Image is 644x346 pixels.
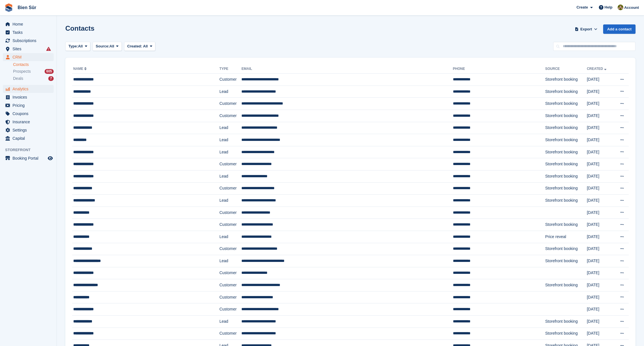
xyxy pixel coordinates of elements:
[545,219,587,231] td: Storefront booking
[587,279,614,291] td: [DATE]
[3,101,54,109] a: menu
[587,303,614,316] td: [DATE]
[219,255,242,267] td: Lead
[545,316,587,328] td: Storefront booking
[219,146,242,158] td: Lead
[219,267,242,279] td: Customer
[545,74,587,86] td: Storefront booking
[219,110,242,122] td: Customer
[12,126,47,134] span: Settings
[219,231,242,243] td: Lead
[219,86,242,98] td: Lead
[93,42,122,51] button: Source: All
[545,134,587,146] td: Storefront booking
[65,24,95,32] h1: Contacts
[3,126,54,134] a: menu
[73,67,88,71] a: Name
[12,28,47,36] span: Tasks
[545,231,587,243] td: Price reveal
[587,182,614,195] td: [DATE]
[110,43,114,49] span: All
[576,5,588,10] span: Create
[580,26,592,32] span: Export
[46,47,51,51] i: Smart entry sync failures have occurred
[219,243,242,255] td: Customer
[545,170,587,182] td: Storefront booking
[587,67,608,71] a: Created
[545,98,587,110] td: Storefront booking
[3,53,54,61] a: menu
[587,122,614,134] td: [DATE]
[587,134,614,146] td: [DATE]
[587,158,614,170] td: [DATE]
[605,5,612,10] span: Help
[587,255,614,267] td: [DATE]
[219,291,242,303] td: Customer
[219,98,242,110] td: Customer
[618,5,623,10] img: Matthieu Burnand
[12,110,47,118] span: Coupons
[13,69,31,74] span: Prospects
[587,316,614,328] td: [DATE]
[219,219,242,231] td: Customer
[587,267,614,279] td: [DATE]
[603,24,635,34] a: Add a contact
[12,20,47,28] span: Home
[13,68,54,74] a: Prospects 605
[65,42,90,51] button: Type: All
[13,76,54,82] a: Deals 7
[587,98,614,110] td: [DATE]
[68,43,78,49] span: Type:
[12,93,47,101] span: Invoices
[545,195,587,207] td: Storefront booking
[13,62,54,67] a: Contacts
[3,154,54,162] a: menu
[545,146,587,158] td: Storefront booking
[124,42,155,51] button: Created: All
[219,316,242,328] td: Lead
[47,155,54,162] a: Preview store
[12,37,47,45] span: Subscriptions
[219,158,242,170] td: Customer
[219,207,242,219] td: Customer
[3,85,54,93] a: menu
[545,182,587,195] td: Storefront booking
[3,134,54,142] a: menu
[587,207,614,219] td: [DATE]
[12,45,47,53] span: Sites
[219,328,242,340] td: Customer
[12,85,47,93] span: Analytics
[219,134,242,146] td: Lead
[545,86,587,98] td: Storefront booking
[15,3,39,12] a: Bien Sûr
[587,243,614,255] td: [DATE]
[587,146,614,158] td: [DATE]
[453,64,545,74] th: Phone
[219,182,242,195] td: Customer
[587,110,614,122] td: [DATE]
[143,44,148,48] span: All
[574,24,599,34] button: Export
[219,122,242,134] td: Lead
[96,43,109,49] span: Source:
[219,64,242,74] th: Type
[12,101,47,109] span: Pricing
[78,43,83,49] span: All
[545,64,587,74] th: Source
[3,28,54,36] a: menu
[587,328,614,340] td: [DATE]
[587,195,614,207] td: [DATE]
[545,255,587,267] td: Storefront booking
[545,122,587,134] td: Storefront booking
[545,110,587,122] td: Storefront booking
[3,118,54,126] a: menu
[12,134,47,142] span: Capital
[587,170,614,182] td: [DATE]
[12,118,47,126] span: Insurance
[5,3,13,12] img: stora-icon-8386f47178a22dfd0bd8f6a31ec36ba5ce8667c1dd55bd0f319d3a0aa187defe.svg
[3,37,54,45] a: menu
[5,147,57,153] span: Storefront
[241,64,453,74] th: Email
[587,74,614,86] td: [DATE]
[12,154,47,162] span: Booking Portal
